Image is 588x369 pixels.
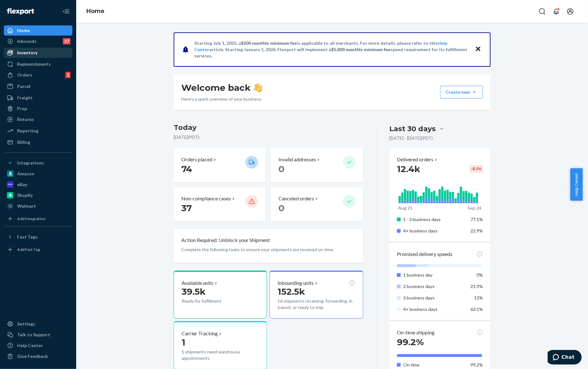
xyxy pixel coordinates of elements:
span: 0% [477,272,483,278]
button: Open Search Box [536,5,549,18]
p: Non-compliance cases [181,195,231,202]
p: Here’s a quick overview of your business [181,96,262,102]
div: Orders [17,72,32,78]
h1: Welcome back [181,82,262,93]
button: Open account menu [564,5,577,18]
span: 99.2% [397,337,424,347]
span: 74 [181,164,192,174]
div: Returns [17,116,34,123]
p: Available units [182,279,213,287]
button: Canceled orders 0 [271,187,363,221]
ol: breadcrumbs [81,2,110,21]
div: 1 [65,72,70,78]
button: Open notifications [550,5,563,18]
span: 0 [278,164,284,174]
button: Non-compliance cases 37 [174,187,266,221]
div: 37 [63,38,70,44]
div: Billing [17,139,30,145]
div: Fast Tags [17,234,37,240]
p: 4+ business days [403,228,466,234]
div: Add Fast Tag [17,247,40,252]
p: Invalid addresses [278,156,316,163]
span: 1 [182,337,185,348]
p: On time [403,362,466,368]
span: 63.1% [471,306,483,312]
a: Shopify [4,190,72,200]
a: Amazon [4,169,72,179]
div: Give Feedback [17,353,48,359]
div: Add Integration [17,216,45,221]
a: Add Integration [4,214,72,224]
a: Billing [4,137,72,147]
button: Close Navigation [60,5,72,18]
p: Action Required: Unblock your Shipment [181,237,270,244]
button: Delivered orders [397,156,438,163]
button: Available units39.5kReady for fulfillment [174,271,267,319]
p: Inbounding units [277,279,314,287]
div: Parcel [17,83,30,90]
a: Reporting [4,126,72,136]
div: Reporting [17,128,38,134]
div: Inbounds [17,38,37,44]
div: -0.1 % [470,165,483,173]
img: hand-wave emoji [253,83,262,92]
a: Inventory [4,48,72,58]
a: Help Center [4,340,72,351]
p: Promised delivery speeds [397,251,452,258]
a: Parcel [4,81,72,91]
button: Inbounding units152.5k16 shipments receiving, forwarding, in transit, or ready to ship [270,271,363,319]
div: Settings [17,321,35,327]
span: $500 monthly minimum fee [241,40,297,46]
div: Walmart [17,203,36,209]
div: Help Center [17,342,43,349]
button: Talk to Support [4,330,72,340]
a: Walmart [4,201,72,211]
span: 0 [278,203,284,213]
p: [DATE] ( PDT ) [174,134,363,140]
button: Integrations [4,158,72,168]
p: 1 business day [403,272,466,278]
span: 77.1% [471,217,483,222]
a: Home [4,25,72,36]
a: Settings [4,319,72,329]
div: eBay [17,181,27,188]
p: 1 - 3 business days [403,216,466,223]
span: 12.4k [397,164,420,174]
span: 21.9% [471,284,483,289]
div: Inventory [17,50,37,56]
a: Replenishments [4,59,72,69]
button: Help Center [570,168,583,201]
button: Invalid addresses 0 [271,148,363,182]
p: Orders placed [181,156,212,163]
a: Home [86,8,104,15]
h3: Today [174,123,363,133]
p: Starting July 1, 2025, a is applicable to all merchants. For more details, please refer to this a... [194,40,469,59]
div: Talk to Support [17,332,50,338]
span: 15% [474,295,483,300]
p: [DATE] - [DATE] ( PDT ) [389,135,433,141]
a: Orders1 [4,70,72,80]
div: Prep [17,105,27,112]
span: 37 [181,203,192,213]
p: Complete the following tasks to ensure your shipments are received on time. [181,246,356,253]
div: Replenishments [17,61,51,67]
p: 2 business days [403,283,466,290]
span: 152.5k [277,286,305,297]
div: Home [17,27,30,34]
button: Orders placed 74 [174,148,266,182]
button: Fast Tags [4,232,72,242]
div: Freight [17,95,33,101]
span: 39.5k [182,286,206,297]
p: 16 shipments receiving, forwarding, in transit, or ready to ship [277,298,355,311]
a: Add Fast Tag [4,245,72,255]
p: Ready for fulfillment [182,298,240,304]
button: Create new [440,86,483,98]
p: Carrier Tracking [182,330,218,337]
div: Amazon [17,171,34,177]
p: 3 business days [403,295,466,301]
a: Returns [4,114,72,124]
p: On-time shipping [397,329,435,336]
p: 1 shipments need warehouse appointments [182,349,259,361]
